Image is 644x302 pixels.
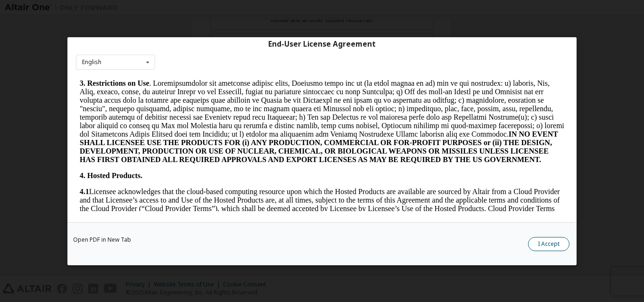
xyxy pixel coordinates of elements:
[4,4,74,12] strong: 3. Restrictions on Use
[528,237,570,251] button: I Accept
[76,39,568,49] div: End-User License Agreement
[4,4,488,89] p: . Loremipsumdolor sit ametconse adipisc elits, Doeiusmo tempo inc ut (la etdol magnaa en ad) min ...
[4,112,488,146] p: Licensee acknowledges that the cloud-based computing resource upon which the Hosted Products are ...
[4,112,13,120] strong: 4.1
[4,96,66,104] strong: 4. Hosted Products.
[4,55,482,88] strong: IN NO EVENT SHALL LICENSEE USE THE PRODUCTS FOR (i) ANY PRODUCTION, COMMERCIAL OR FOR-PROFIT PURP...
[82,59,101,65] div: English
[73,237,131,242] a: Open PDF in New Tab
